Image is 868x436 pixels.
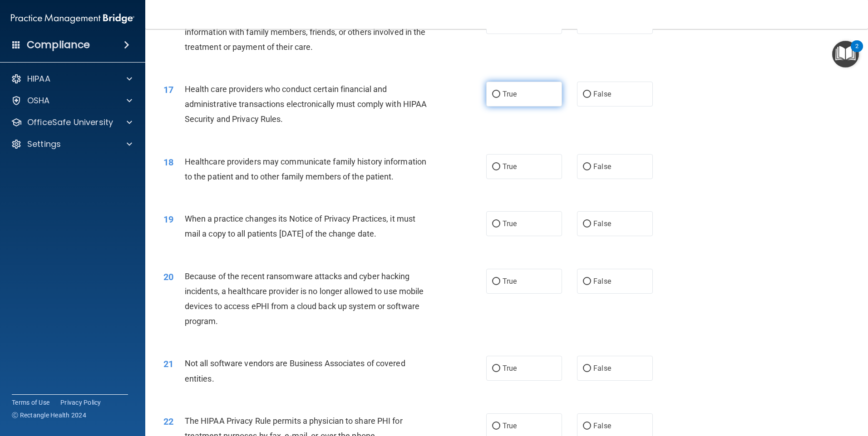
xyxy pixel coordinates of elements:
a: Terms of Use [12,398,49,407]
a: HIPAA [11,73,132,84]
span: True [503,219,517,228]
p: Settings [27,139,61,150]
h4: Compliance [27,39,90,51]
a: OfficeSafe University [11,117,132,128]
img: PMB logo [11,10,134,28]
p: OfficeSafe University [27,117,113,128]
span: 18 [163,157,173,168]
span: 19 [163,214,173,225]
span: If the patient does not object, you can share or discuss their health information with family mem... [185,12,426,51]
a: Privacy Policy [60,398,101,407]
a: OSHA [11,95,132,106]
span: True [503,162,517,171]
input: True [492,91,500,98]
span: False [593,277,611,286]
input: False [583,91,591,98]
input: False [583,221,591,228]
span: 17 [163,84,173,95]
span: 22 [163,416,173,427]
span: Health care providers who conduct certain financial and administrative transactions electronicall... [185,84,427,124]
span: When a practice changes its Notice of Privacy Practices, it must mail a copy to all patients [DAT... [185,214,415,238]
input: True [492,221,500,228]
a: Settings [11,139,132,150]
span: Healthcare providers may communicate family history information to the patient and to other famil... [185,157,426,181]
span: Not all software vendors are Business Associates of covered entities. [185,358,405,383]
p: OSHA [27,95,50,106]
span: False [593,364,611,373]
button: Open Resource Center, 2 new notifications [832,41,859,68]
input: False [583,423,591,430]
span: True [503,421,517,430]
span: True [503,90,517,98]
input: False [583,365,591,372]
span: 21 [163,358,173,369]
input: False [583,278,591,285]
span: False [593,421,611,430]
span: Ⓒ Rectangle Health 2024 [12,411,86,420]
span: False [593,90,611,98]
input: False [583,164,591,170]
span: False [593,219,611,228]
span: Because of the recent ransomware attacks and cyber hacking incidents, a healthcare provider is no... [185,271,424,326]
input: True [492,278,500,285]
input: True [492,423,500,430]
input: True [492,365,500,372]
span: False [593,162,611,171]
input: True [492,164,500,170]
div: 2 [855,46,858,58]
span: True [503,364,517,373]
span: 20 [163,271,173,282]
p: HIPAA [27,73,50,84]
span: True [503,277,517,286]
